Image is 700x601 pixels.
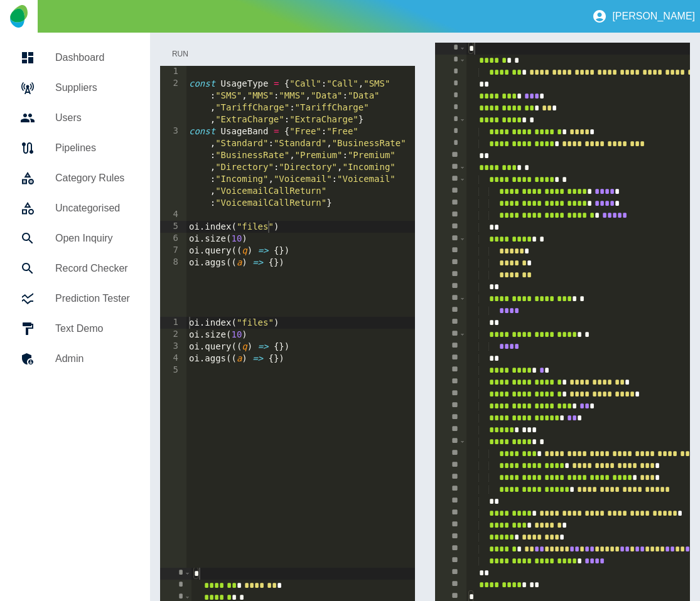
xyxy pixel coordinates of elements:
[10,5,27,28] img: Logo
[160,341,186,353] div: 3
[612,11,695,22] p: [PERSON_NAME]
[459,114,466,126] span: Toggle code folding, rows 7 through 10
[459,43,466,55] span: Toggle code folding, rows 1 through 47
[10,163,140,193] a: Category Rules
[160,43,200,66] button: Run
[160,257,186,269] div: 8
[459,55,466,66] span: Toggle code folding, rows 2 through 4
[10,193,140,223] a: Uncategorised
[10,344,140,374] a: Admin
[10,223,140,253] a: Open Inquiry
[10,73,140,103] a: Suppliers
[459,329,466,341] span: Toggle code folding, rows 25 through 27
[160,353,186,364] div: 4
[160,209,186,221] div: 4
[55,351,130,366] h5: Admin
[55,231,130,246] h5: Open Inquiry
[160,66,186,78] div: 1
[459,233,466,245] span: Toggle code folding, rows 17 through 21
[10,314,140,344] a: Text Demo
[10,43,140,73] a: Dashboard
[459,436,466,448] span: Toggle code folding, rows 34 through 39
[55,291,130,306] h5: Prediction Tester
[55,141,130,156] h5: Pipelines
[55,261,130,276] h5: Record Checker
[55,80,130,95] h5: Suppliers
[160,317,186,329] div: 1
[55,201,130,216] h5: Uncategorised
[587,4,700,29] button: [PERSON_NAME]
[160,78,186,125] div: 2
[55,321,130,336] h5: Text Demo
[10,253,140,284] a: Record Checker
[459,293,466,305] span: Toggle code folding, rows 22 through 24
[459,174,466,186] span: Toggle code folding, rows 12 through 16
[55,110,130,125] h5: Users
[160,329,186,341] div: 2
[55,171,130,186] h5: Category Rules
[160,221,186,233] div: 5
[160,233,186,245] div: 6
[160,364,186,376] div: 5
[184,568,191,580] span: Toggle code folding, rows 1 through 16
[160,125,186,209] div: 3
[160,245,186,257] div: 7
[55,50,130,65] h5: Dashboard
[10,284,140,314] a: Prediction Tester
[459,162,466,174] span: Toggle code folding, rows 11 through 45
[10,133,140,163] a: Pipelines
[10,103,140,133] a: Users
